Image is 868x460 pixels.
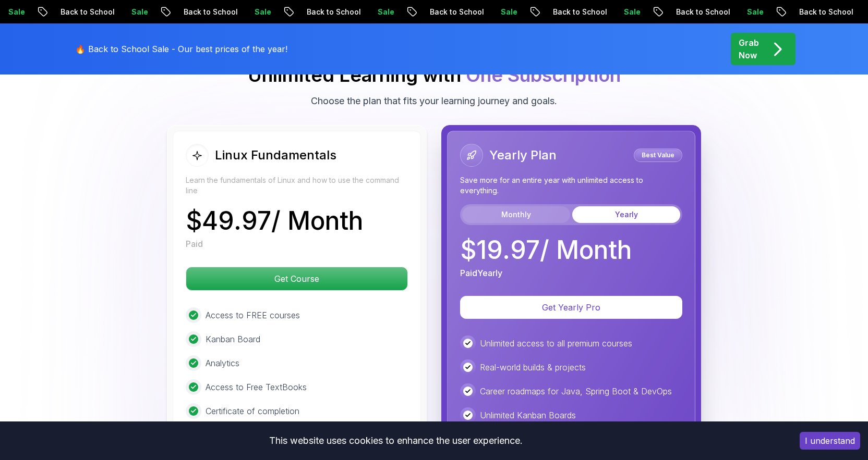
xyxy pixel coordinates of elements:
button: Get Course [186,267,408,291]
p: Certificate of completion [206,405,299,417]
h2: Yearly Plan [489,147,557,164]
p: Back to School [508,7,578,17]
p: Sale [455,7,489,17]
p: Sale [86,7,119,17]
p: Grab Now [739,36,759,61]
p: Unlimited Kanban Boards [480,409,576,421]
p: Learn the fundamentals of Linux and how to use the command line [186,175,408,196]
p: Best Value [635,150,681,160]
p: 🔥 Back to School Sale - Our best prices of the year! [75,43,287,55]
p: Sale [825,7,858,17]
p: Sale [578,7,612,17]
div: This website uses cookies to enhance the user experience. [8,429,784,452]
p: Paid Yearly [460,267,502,279]
p: Analytics [206,357,239,369]
p: Back to School [138,7,209,17]
span: One Subscription [466,64,621,86]
button: Get Yearly Pro [460,296,682,319]
button: Yearly [572,206,680,223]
p: Choose the plan that fits your learning journey and goals. [311,94,557,108]
a: Get Yearly Pro [460,302,682,313]
p: Access to FREE courses [206,309,300,321]
p: $ 19.97 / Month [460,238,632,263]
p: Paid [186,238,203,250]
p: Get Course [186,267,407,290]
p: Career roadmaps for Java, Spring Boot & DevOps [480,385,672,397]
h2: Unlimited Learning with [248,65,621,85]
h2: Linux Fundamentals [215,147,336,164]
button: Monthly [462,206,570,223]
p: Back to School [261,7,332,17]
p: Back to School [15,7,86,17]
p: Kanban Board [206,333,260,345]
p: Real-world builds & projects [480,361,586,374]
p: Back to School [754,7,825,17]
a: Get Course [186,273,408,284]
button: Accept cookies [800,432,860,450]
p: $ 49.97 / Month [186,208,363,233]
p: Back to School [631,7,702,17]
p: Save more for an entire year with unlimited access to everything. [460,175,682,196]
p: Sale [702,7,735,17]
p: Sale [209,7,243,17]
p: Access to Free TextBooks [206,381,307,393]
p: Sale [332,7,366,17]
p: Back to School [384,7,455,17]
p: Unlimited access to all premium courses [480,337,632,350]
